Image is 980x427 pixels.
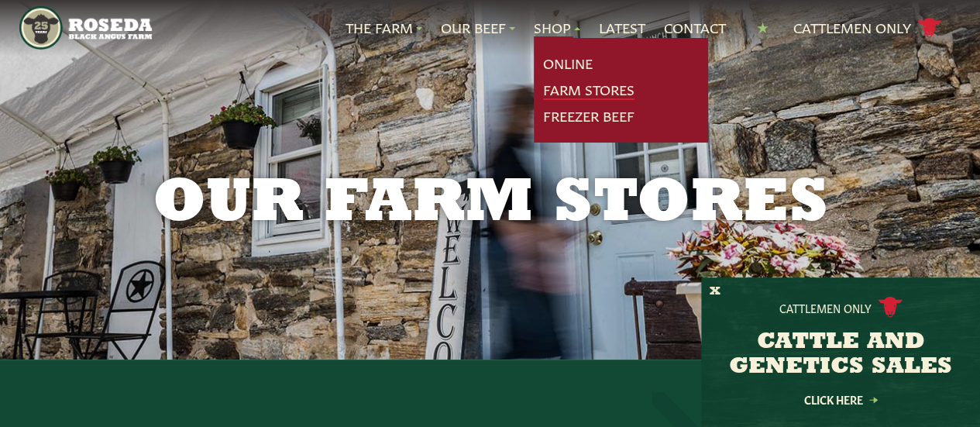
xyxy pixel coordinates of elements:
img: cattle-icon.svg [878,297,903,318]
a: Farm Stores [543,80,634,100]
a: Our Beef [441,18,515,38]
a: Freezer Beef [543,106,634,126]
a: Click Here [771,394,910,405]
h1: Our Farm Stores [94,174,887,236]
a: Shop [534,18,580,38]
a: The Farm [346,18,422,38]
button: X [710,284,720,300]
h3: CATTLE AND GENETICS SALES [720,330,961,380]
img: https://roseda.com/wp-content/uploads/2021/05/roseda-25-header.png [19,6,152,50]
a: Cattlemen Only [793,15,942,42]
a: Contact [664,18,726,38]
p: Cattlemen Only [779,300,872,315]
a: Latest [599,18,645,38]
a: Online [543,53,593,74]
